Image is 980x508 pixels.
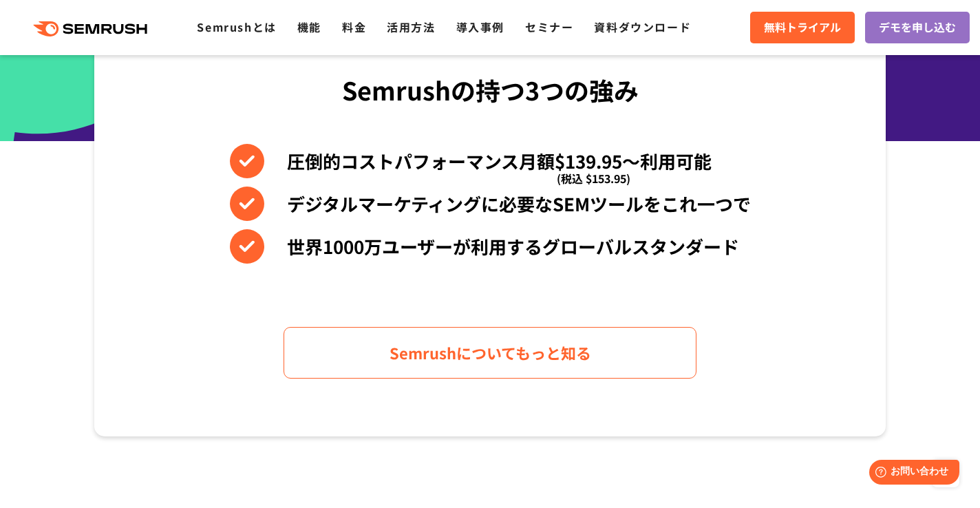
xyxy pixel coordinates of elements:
[764,19,841,36] span: 無料トライアル
[879,19,956,36] span: デモを申し込む
[297,19,321,35] a: 機能
[456,19,504,35] a: 導入事例
[342,19,366,35] a: 料金
[387,19,435,35] a: 活用方法
[525,19,573,35] a: セミナー
[230,144,751,178] li: 圧倒的コストパフォーマンス月額$139.95〜利用可能
[865,12,970,43] a: デモを申し込む
[284,327,696,379] a: Semrushについてもっと知る
[230,229,751,264] li: 世界1000万ユーザーが利用するグローバルスタンダード
[750,12,855,43] a: 無料トライアル
[390,341,591,365] span: Semrushについてもっと知る
[857,454,965,493] iframe: Help widget launcher
[342,64,639,115] div: Semrushの持つ3つの強み
[594,19,691,35] a: 資料ダウンロード
[230,187,751,221] li: デジタルマーケティングに必要なSEMツールをこれ一つで
[197,19,276,35] a: Semrushとは
[557,161,630,195] span: (税込 $153.95)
